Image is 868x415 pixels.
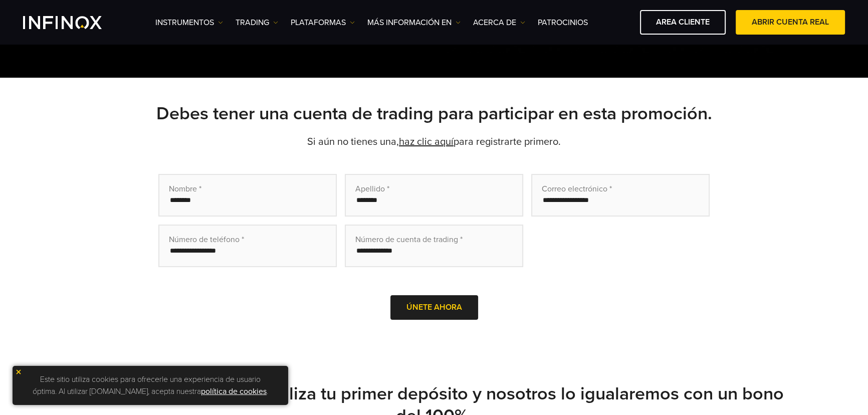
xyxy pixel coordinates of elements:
[155,17,223,29] a: Instrumentos
[640,10,726,35] a: AREA CLIENTE
[406,302,462,312] span: Únete ahora
[367,17,461,29] a: Más información en
[291,17,355,29] a: PLATAFORMAS
[156,103,712,124] strong: Debes tener una cuenta de trading para participar en esta promoción.
[390,295,478,320] button: Únete ahora
[736,10,845,35] a: ABRIR CUENTA REAL
[15,368,22,375] img: yellow close icon
[201,386,267,396] a: política de cookies
[18,371,283,400] p: Este sitio utiliza cookies para ofrecerle una experiencia de usuario óptima. Al utilizar [DOMAIN_...
[83,135,785,149] p: Si aún no tienes una, para registrarte primero.
[236,17,278,29] a: TRADING
[538,17,588,29] a: Patrocinios
[23,16,125,29] a: INFINOX Logo
[473,17,525,29] a: ACERCA DE
[399,136,454,148] a: haz clic aquí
